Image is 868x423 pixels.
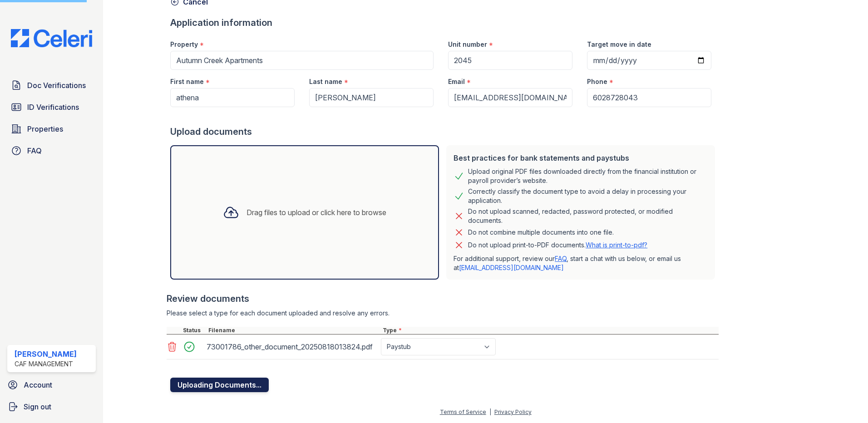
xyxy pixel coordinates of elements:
img: CE_Logo_Blue-a8612792a0a2168367f1c8372b55b34899dd931a85d93a1a3d3e32e68fde9ad4.png [4,29,99,47]
a: FAQ [7,142,96,160]
span: Account [24,379,52,390]
span: Properties [27,123,63,134]
span: FAQ [27,145,42,156]
label: Target move in date [587,40,651,49]
div: 73001786_other_document_20250818013824.pdf [207,339,377,354]
div: [PERSON_NAME] [15,349,77,359]
a: [EMAIL_ADDRESS][DOMAIN_NAME] [459,264,564,271]
a: Sign out [4,398,99,416]
label: First name [170,77,204,86]
button: Uploading Documents... [170,378,269,392]
div: Upload original PDF files downloaded directly from the financial institution or payroll provider’... [468,167,708,185]
div: Upload documents [170,125,719,138]
div: Type [381,327,719,334]
label: Phone [587,77,607,86]
div: Best practices for bank statements and paystubs [454,152,708,163]
a: What is print-to-pdf? [586,241,647,249]
span: Doc Verifications [27,80,86,91]
div: | [489,408,491,415]
div: Correctly classify the document type to avoid a delay in processing your application. [468,187,708,205]
a: Doc Verifications [7,76,96,94]
a: Privacy Policy [494,408,532,415]
label: Last name [309,77,342,86]
a: ID Verifications [7,98,96,116]
a: Properties [7,120,96,138]
div: Do not combine multiple documents into one file. [468,227,614,238]
div: Review documents [167,292,719,305]
span: ID Verifications [27,102,79,113]
a: Account [4,376,99,394]
div: Drag files to upload or click here to browse [247,207,386,218]
a: FAQ [555,255,567,262]
label: Unit number [448,40,487,49]
label: Property [170,40,198,49]
div: CAF Management [15,359,77,369]
label: Email [448,77,465,86]
div: Please select a type for each document uploaded and resolve any errors. [167,309,719,318]
div: Application information [170,16,719,29]
div: Filename [207,327,381,334]
span: Sign out [24,401,51,412]
div: Do not upload scanned, redacted, password protected, or modified documents. [468,207,708,225]
div: Status [181,327,207,334]
p: Do not upload print-to-PDF documents. [468,241,647,250]
p: For additional support, review our , start a chat with us below, or email us at [454,254,708,272]
a: Terms of Service [440,408,486,415]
